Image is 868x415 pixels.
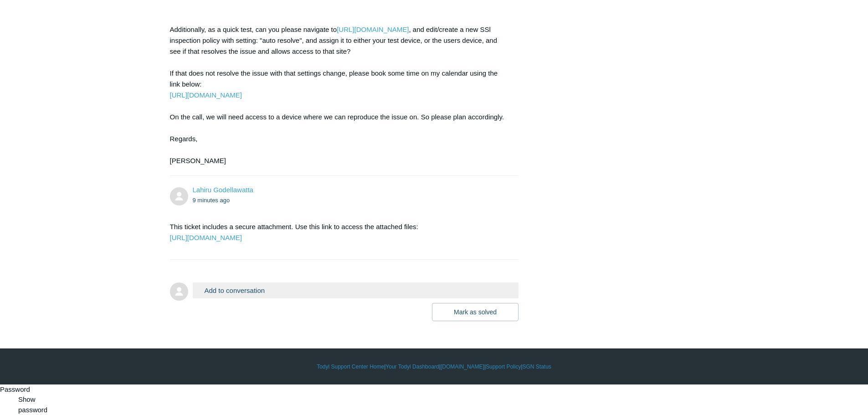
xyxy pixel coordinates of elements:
[170,221,510,243] p: This ticket includes a secure attachment. Use this link to access the attached files:
[193,197,230,204] time: 08/18/2025, 14:56
[523,363,551,371] a: SGN Status
[170,234,242,241] a: [URL][DOMAIN_NAME]
[441,363,484,371] a: [DOMAIN_NAME]
[170,91,242,99] a: [URL][DOMAIN_NAME]
[317,363,384,371] a: Todyl Support Center Home
[432,303,519,321] button: Mark as solved
[193,282,519,298] button: Add to conversation
[193,186,253,194] a: Lahiru Godellawatta
[170,363,699,371] div: | | | |
[486,363,521,371] a: Support Policy
[337,26,409,33] a: [URL][DOMAIN_NAME]
[385,363,439,371] a: Your Todyl Dashboard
